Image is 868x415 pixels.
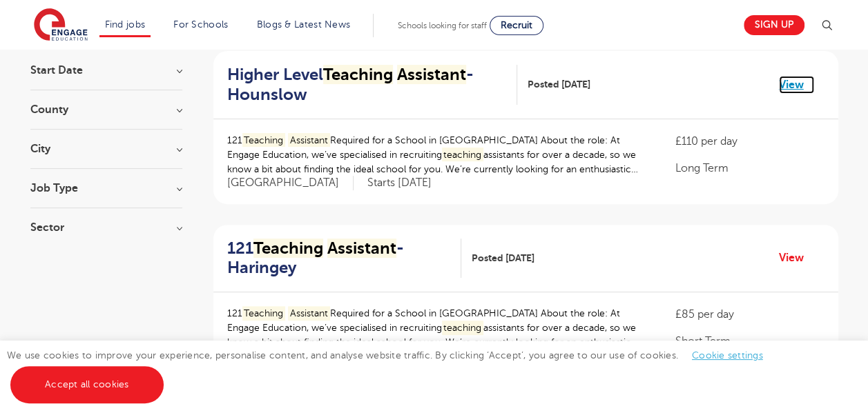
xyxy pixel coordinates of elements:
[105,19,146,30] a: Find jobs
[442,148,484,162] mark: teaching
[253,239,323,258] mark: Teaching
[7,350,777,389] span: We use cookies to improve your experience, personalise content, and analyse website traffic. By c...
[779,249,814,267] a: View
[397,65,466,84] mark: Assistant
[675,306,824,323] p: £85 per day
[675,333,824,350] p: Short Term
[227,133,648,176] p: 121 Required for a School in [GEOGRAPHIC_DATA] About the role: At Engage Education, we’ve special...
[227,176,354,190] span: [GEOGRAPHIC_DATA]
[242,306,286,321] mark: Teaching
[288,306,330,321] mark: Assistant
[490,16,543,35] a: Recruit
[227,239,462,279] a: 121Teaching Assistant- Haringey
[30,183,182,194] h3: Job Type
[227,65,518,105] a: Higher LevelTeaching Assistant- Hounslow
[323,65,393,84] mark: Teaching
[675,160,824,176] p: Long Term
[779,76,814,94] a: View
[173,19,228,30] a: For Schools
[398,21,487,30] span: Schools looking for staff
[10,366,164,403] a: Accept all cookies
[227,239,451,279] h2: 121 - Haringey
[227,306,648,350] p: 121 Required for a School in [GEOGRAPHIC_DATA] About the role: At Engage Education, we’ve special...
[30,222,182,233] h3: Sector
[327,239,396,258] mark: Assistant
[288,133,330,148] mark: Assistant
[367,176,432,190] p: Starts [DATE]
[30,65,182,76] h3: Start Date
[227,65,507,105] h2: Higher Level - Hounslow
[242,133,286,148] mark: Teaching
[442,321,484,335] mark: teaching
[501,20,532,30] span: Recruit
[30,143,182,154] h3: City
[528,77,590,92] span: Posted [DATE]
[692,350,763,361] a: Cookie settings
[34,8,88,43] img: Engage Education
[472,251,534,265] span: Posted [DATE]
[257,19,351,30] a: Blogs & Latest News
[744,15,804,35] a: Sign up
[30,104,182,115] h3: County
[675,133,824,150] p: £110 per day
